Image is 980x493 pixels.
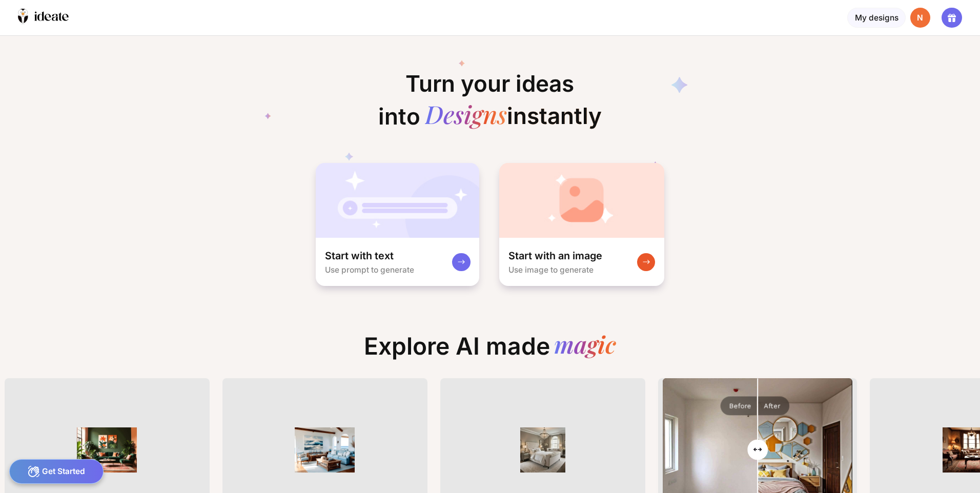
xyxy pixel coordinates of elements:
div: Use image to generate [508,265,594,275]
img: ThumbnailOceanlivingroom.png [287,427,363,473]
div: My designs [847,8,905,28]
img: startWithImageCardBg.jpg [499,163,664,238]
img: ThumbnailRustic%20Jungle.png [69,427,146,473]
div: Start with an image [508,249,602,262]
div: N [910,8,931,28]
div: Get Started [9,459,104,484]
img: Thumbnailexplore-image9.png [504,427,581,473]
div: Start with text [325,249,394,262]
img: startWithTextCardBg.jpg [316,163,479,238]
div: Use prompt to generate [325,265,414,275]
div: magic [554,332,616,360]
div: Explore AI made [355,332,625,369]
